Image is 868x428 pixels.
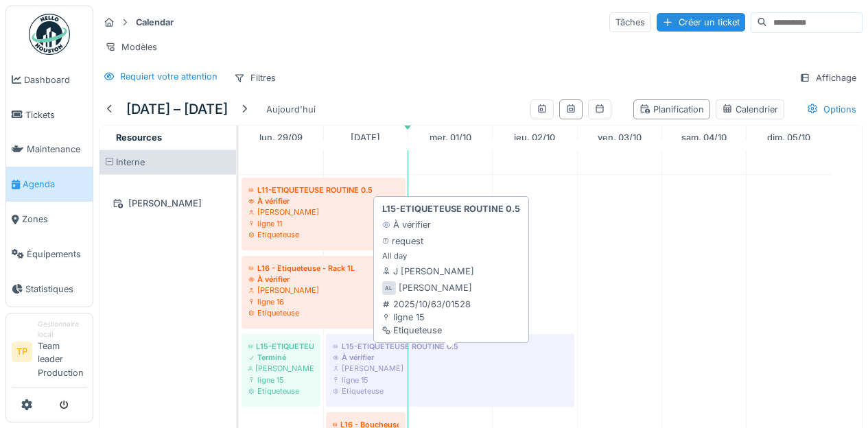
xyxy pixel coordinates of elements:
div: L15-ETIQUETEUSE ROUTINE 0.5 [333,341,567,352]
div: [PERSON_NAME] [399,281,472,294]
div: À vérifier [382,218,431,231]
li: TP [12,342,32,362]
span: Zones [22,213,87,226]
span: Tickets [25,108,87,121]
div: [PERSON_NAME] [248,206,399,217]
div: Tâches [609,12,651,32]
a: 2 octobre 2025 [511,128,559,147]
div: Etiqueteuse [248,307,399,318]
div: Affichage [793,68,863,88]
div: Etiqueteuse [382,324,471,337]
div: L16 - Etiqueteuse - Rack 1L [248,263,399,274]
div: ligne 15 [248,374,314,385]
div: AL [382,281,396,295]
div: L15-ETIQUETEUSE ROUTINE 0.33 [248,341,314,352]
small: All day [382,250,407,262]
a: Zones [6,202,93,237]
img: Badge_color-CXgf-gQk.svg [29,14,70,55]
div: Créer un ticket [657,13,745,32]
div: ligne 16 [248,296,399,307]
a: 3 octobre 2025 [594,128,645,147]
div: Modèles [99,37,163,57]
div: Etiqueteuse [248,229,399,240]
div: ligne 15 [333,374,567,385]
a: Dashboard [6,62,93,97]
li: Team leader Production [38,319,87,385]
a: Agenda [6,167,93,202]
div: J [PERSON_NAME] [382,265,474,278]
a: Équipements [6,237,93,272]
a: 30 septembre 2025 [347,128,384,147]
div: Etiqueteuse [333,385,567,396]
a: Maintenance [6,132,93,167]
div: Etiqueteuse [248,385,314,396]
div: Terminé [248,352,314,363]
strong: L15-ETIQUETEUSE ROUTINE 0.5 [382,202,520,215]
div: L11-ETIQUETEUSE ROUTINE 0.5 [248,185,399,195]
div: Calendrier [722,103,778,116]
span: Interne [116,157,145,167]
div: À vérifier [248,274,399,285]
div: 2025/10/63/01528 [382,298,471,311]
div: Options [801,99,863,119]
div: Gestionnaire local [38,319,87,340]
span: Resources [116,132,162,143]
a: 29 septembre 2025 [256,128,306,147]
a: 4 octobre 2025 [678,128,730,147]
span: Équipements [27,248,87,261]
h5: [DATE] – [DATE] [126,101,228,117]
div: À vérifier [333,352,567,363]
strong: Calendar [130,16,179,29]
div: request [382,235,423,248]
a: TP Gestionnaire localTeam leader Production [12,319,87,388]
div: [PERSON_NAME] [248,363,314,374]
div: Filtres [228,68,282,88]
div: Requiert votre attention [120,70,218,83]
a: 5 octobre 2025 [764,128,814,147]
div: Aujourd'hui [261,100,321,119]
div: [PERSON_NAME] [248,285,399,296]
a: 1 octobre 2025 [426,128,475,147]
span: Statistiques [25,283,87,296]
span: Agenda [23,178,87,191]
div: [PERSON_NAME] [333,363,567,374]
a: Statistiques [6,272,93,307]
a: Tickets [6,97,93,132]
div: [PERSON_NAME] [108,195,228,212]
span: Dashboard [24,73,87,86]
div: ligne 11 [248,218,399,229]
span: Maintenance [27,143,87,156]
div: ligne 15 [382,311,471,324]
div: Planification [640,103,704,116]
div: À vérifier [248,195,399,206]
